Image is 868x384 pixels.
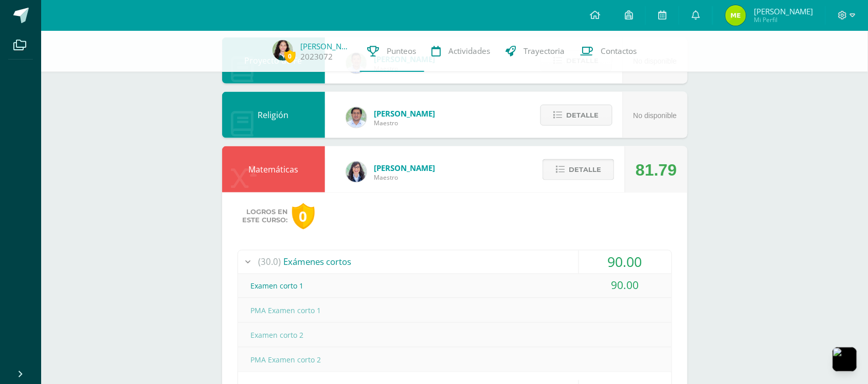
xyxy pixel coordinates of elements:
[374,119,436,127] span: Maestro
[754,15,813,24] span: Mi Perfil
[387,46,417,56] span: Punteos
[374,173,436,182] span: Maestro
[726,5,746,26] img: cc8173afdae23698f602c22063f262d2.png
[449,46,491,56] span: Actividades
[374,163,436,173] span: [PERSON_NAME]
[374,108,436,119] span: [PERSON_NAME]
[542,159,614,180] button: Detalle
[424,31,498,72] a: Actividades
[524,46,565,56] span: Trayectoria
[259,251,281,274] span: (30.0)
[754,6,813,16] span: [PERSON_NAME]
[634,111,677,120] span: No disponible
[222,146,325,193] div: Matemáticas
[301,51,333,62] a: 2023072
[636,147,677,193] div: 81.79
[243,208,288,224] span: Logros en este curso:
[238,299,672,322] div: PMA Examen corto 1
[238,324,672,347] div: Examen corto 2
[346,107,367,128] img: f767cae2d037801592f2ba1a5db71a2a.png
[346,162,367,182] img: 01c6c64f30021d4204c203f22eb207bb.png
[238,349,672,372] div: PMA Examen corto 2
[579,251,672,274] div: 90.00
[601,46,637,56] span: Contactos
[567,106,599,125] span: Detalle
[301,41,352,51] a: [PERSON_NAME]
[569,160,601,179] span: Detalle
[273,40,293,61] img: 05fc99470b6b8232ca6bd7819607359e.png
[238,251,672,274] div: Exámenes cortos
[284,50,296,63] span: 0
[222,92,325,138] div: Religión
[360,31,424,72] a: Punteos
[238,275,672,298] div: Examen corto 1
[573,31,645,72] a: Contactos
[498,31,573,72] a: Trayectoria
[292,203,315,229] div: 0
[540,105,612,126] button: Detalle
[579,274,672,297] div: 90.00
